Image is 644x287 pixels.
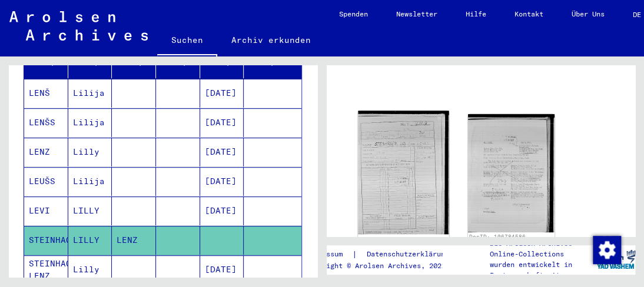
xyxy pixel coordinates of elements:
mat-cell: [DATE] [200,108,244,137]
a: Suchen [157,26,217,56]
p: Die Arolsen Archives Online-Collections [490,238,597,259]
p: Copyright © Arolsen Archives, 2021 [306,261,463,271]
mat-cell: Lilly [68,138,112,166]
a: Datenschutzerklärung [357,248,463,261]
img: Arolsen_neg.svg [9,11,148,41]
mat-cell: Lilija [68,79,112,108]
mat-cell: LEVI [24,196,68,225]
mat-cell: STEINHAGEN LENZ [24,255,68,284]
mat-cell: LEUŠS [24,167,68,196]
p: wurden entwickelt in Partnerschaft mit [490,259,597,281]
img: 001.jpg [358,111,449,234]
mat-cell: [DATE] [200,167,244,196]
div: | [306,248,463,261]
a: Archiv erkunden [217,26,325,54]
mat-cell: [DATE] [200,138,244,166]
mat-cell: STEINHAGEN [24,226,68,255]
a: DocID: 106784585 ([PERSON_NAME]) [359,236,419,252]
mat-cell: LILLY [68,226,112,255]
a: Impressum [306,248,352,261]
mat-cell: [DATE] [200,196,244,225]
mat-cell: Lilija [68,108,112,137]
mat-cell: LENŠ [24,79,68,108]
a: DocID: 106784586 ([PERSON_NAME]) [469,233,526,248]
mat-cell: LENZ [112,226,156,255]
mat-cell: [DATE] [200,79,244,108]
img: Zustimmung ändern [593,236,621,264]
mat-cell: Lilly [68,255,112,284]
mat-cell: LENŠS [24,108,68,137]
mat-cell: [DATE] [200,255,244,284]
mat-cell: LILLY [68,196,112,225]
img: 001.jpg [468,114,555,232]
mat-cell: Lilija [68,167,112,196]
div: Zustimmung ändern [592,235,620,263]
mat-cell: LENZ [24,138,68,166]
